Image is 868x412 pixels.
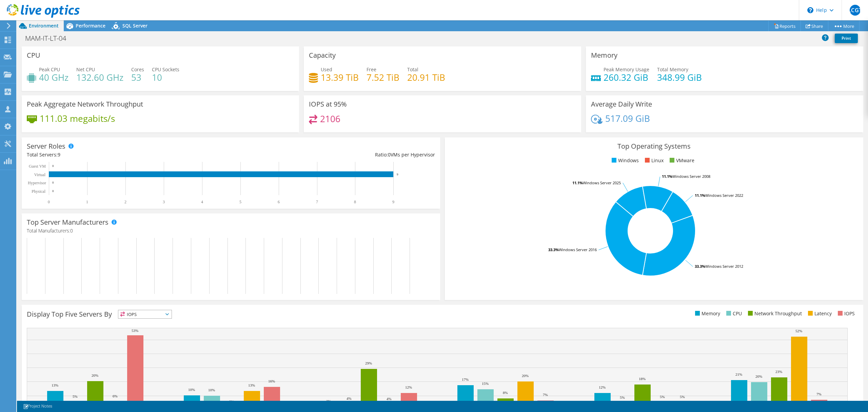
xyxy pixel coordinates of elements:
li: Windows [610,157,639,164]
span: 0 [70,227,73,234]
h4: 13.39 TiB [321,74,359,81]
text: 5% [680,395,685,399]
li: VMware [668,157,694,164]
text: 5% [620,395,625,399]
text: 29% [365,361,372,365]
h3: CPU [27,52,40,59]
text: 4 [201,200,203,204]
text: 0 [52,181,54,184]
text: 1 [86,200,88,204]
text: 10% [188,388,195,392]
span: Total Memory [657,66,688,73]
text: 7% [543,393,548,397]
h4: 20.91 TiB [407,74,445,81]
text: 3 [163,200,165,204]
li: Memory [693,310,720,317]
h4: 111.03 megabits/s [40,115,115,122]
text: 4% [347,396,352,400]
tspan: 11.1% [572,180,583,185]
text: 9 [392,200,394,204]
li: CPU [725,310,742,317]
tspan: Windows Server 2008 [672,174,710,179]
h4: 348.99 GiB [657,74,702,81]
text: 20% [522,374,529,378]
text: 6% [113,394,118,398]
text: 5% [73,394,78,398]
text: 5% [660,395,665,399]
span: Cores [131,66,144,73]
text: 17% [462,377,469,381]
svg: \n [807,7,813,13]
h3: IOPS at 95% [309,100,347,108]
text: 7% [816,392,822,396]
div: Ratio: VMs per Hypervisor [231,151,435,158]
text: 5 [239,200,241,204]
span: CPU Sockets [152,66,179,73]
text: 2% [326,399,331,403]
text: 8% [503,391,508,395]
span: SQL Server [122,22,147,29]
span: Peak CPU [39,66,60,73]
span: LCGT [850,5,861,16]
h3: Top Operating Systems [450,143,858,150]
text: 2 [124,200,126,204]
a: More [828,21,860,31]
tspan: 33.3% [548,247,559,252]
span: Used [321,66,332,73]
tspan: Windows Server 2022 [705,193,743,198]
h4: 260.32 GiB [604,74,649,81]
text: 9 [397,173,398,176]
text: 7 [316,200,318,204]
text: 0 [52,189,54,193]
li: Latency [806,310,832,317]
text: 8 [354,200,356,204]
a: Reports [768,21,801,31]
text: 21% [735,372,742,376]
text: 0 [52,164,54,168]
tspan: Windows Server 2025 [583,180,621,185]
text: Physical [32,189,45,194]
text: Hypervisor [28,181,46,185]
tspan: 11.1% [662,174,672,179]
tspan: Windows Server 2012 [705,264,743,269]
a: Share [801,21,828,31]
li: Network Throughput [746,310,802,317]
span: 9 [58,151,60,158]
h1: MAM-IT-LT-04 [22,35,77,42]
h4: 132.60 GHz [76,74,123,81]
h3: Peak Aggregate Network Throughput [27,100,143,108]
a: Project Notes [18,402,57,411]
text: 15% [482,381,489,386]
h4: 40 GHz [39,74,68,81]
text: Virtual [34,172,46,177]
text: 4% [387,397,392,401]
text: 20% [755,374,762,378]
span: Net CPU [76,66,95,73]
span: 0 [388,151,391,158]
text: 2% [229,399,234,404]
span: IOPS [118,310,172,318]
text: 6 [278,200,280,204]
text: 52% [795,329,802,333]
span: Peak Memory Usage [604,66,649,73]
h3: Capacity [309,52,336,59]
h4: 10 [152,74,179,81]
text: Guest VM [29,164,46,169]
text: 10% [208,388,215,392]
h4: Total Manufacturers: [27,227,435,235]
text: 13% [52,383,58,387]
span: Total [407,66,418,73]
h3: Average Daily Write [591,100,652,108]
text: 12% [599,385,606,389]
h4: 7.52 TiB [367,74,399,81]
text: 13% [248,383,255,387]
span: Free [367,66,376,73]
h3: Server Roles [27,143,65,150]
h4: 517.09 GiB [605,115,650,122]
text: 53% [132,329,138,333]
h4: 53 [131,74,144,81]
text: 12% [405,385,412,389]
text: 18% [639,377,646,381]
text: 0 [48,200,50,204]
li: Linux [643,157,664,164]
